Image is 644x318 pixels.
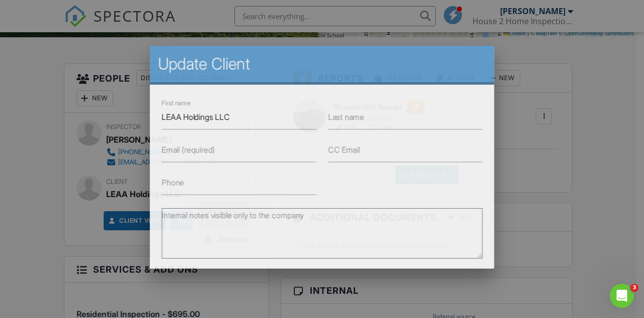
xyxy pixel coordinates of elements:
label: CC Email [328,144,360,155]
iframe: Intercom live chat [610,284,634,308]
label: Last name [328,111,364,122]
label: Phone [162,177,184,188]
label: Email (required) [162,144,215,155]
span: 3 [630,284,638,292]
label: Internal notes visible only to the company [162,210,304,221]
h2: Update Client [157,54,486,74]
label: First name [162,99,190,108]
